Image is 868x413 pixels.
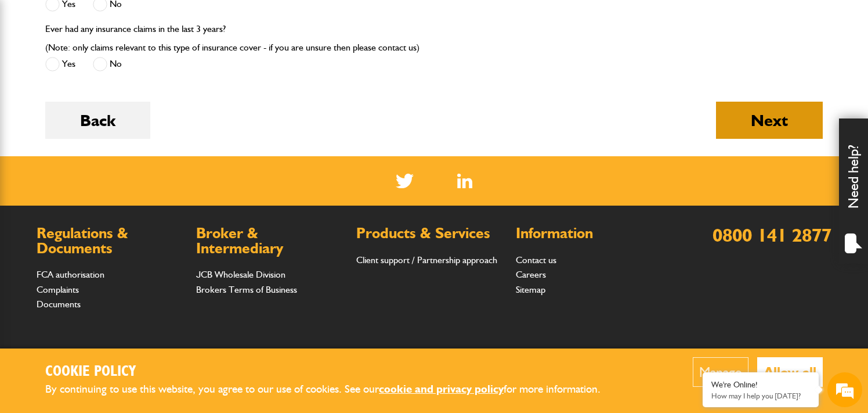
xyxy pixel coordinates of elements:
div: Need help? [839,118,868,264]
h2: Information [516,226,664,241]
img: Linked In [457,174,473,188]
em: Start Chat [158,324,211,339]
input: Enter your last name [15,107,212,133]
img: Twitter [396,174,414,188]
h2: Regulations & Documents [37,226,185,256]
p: How may I help you today? [711,392,810,400]
button: Next [716,102,823,139]
button: Allow all [757,357,823,387]
input: Enter your email address [15,142,212,167]
a: Documents [37,299,81,310]
a: FCA authorisation [37,269,104,280]
div: Chat with us now [60,65,195,80]
a: cookie and privacy policy [379,382,504,396]
a: 0800 141 2877 [713,224,831,246]
a: JCB Wholesale Division [196,269,285,280]
a: Complaints [37,284,79,295]
div: We're Online! [711,380,810,390]
p: By continuing to use this website, you agree to our use of cookies. See our for more information. [45,380,620,398]
input: Enter your phone number [15,176,212,202]
div: Minimize live chat window [190,6,218,34]
label: No [93,57,122,71]
textarea: Type your message and hit 'Enter' [15,210,212,314]
label: Ever had any insurance claims in the last 3 years? (Note: only claims relevant to this type of in... [45,24,419,52]
label: Yes [45,57,75,71]
h2: Cookie Policy [45,363,620,381]
a: Brokers Terms of Business [196,284,297,295]
a: Contact us [516,254,556,265]
a: Careers [516,269,546,280]
a: Client support / Partnership approach [356,254,497,265]
a: LinkedIn [457,174,473,188]
h2: Broker & Intermediary [196,226,344,256]
h2: Products & Services [356,226,504,241]
button: Back [45,102,150,139]
button: Manage [693,357,748,387]
a: Sitemap [516,284,545,295]
img: d_20077148190_company_1631870298795_20077148190 [20,64,49,81]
